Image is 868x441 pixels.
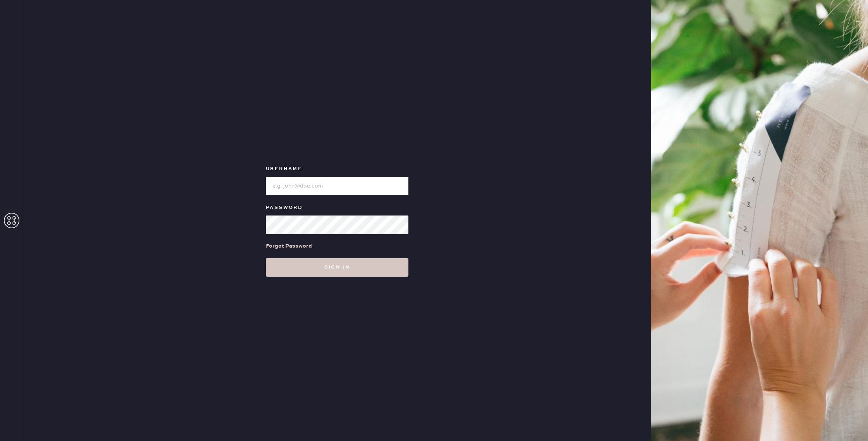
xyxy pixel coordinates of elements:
[266,234,312,258] a: Forgot Password
[266,203,408,212] label: Password
[266,164,408,174] label: Username
[266,242,312,250] div: Forgot Password
[266,177,408,195] input: e.g. john@doe.com
[266,258,408,277] button: Sign in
